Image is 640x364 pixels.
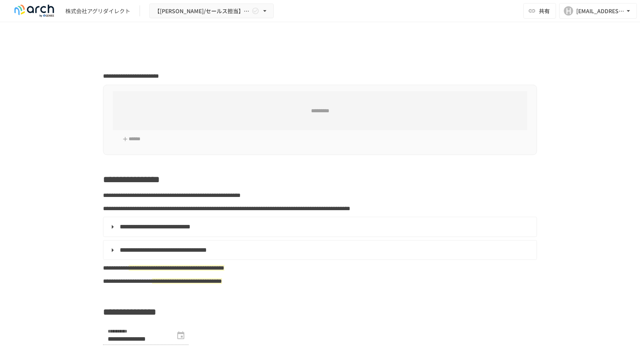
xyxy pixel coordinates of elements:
span: 【[PERSON_NAME]/セールス担当】株式会社アグリダイレクト様_初期設定サポート [154,6,250,16]
button: H[EMAIL_ADDRESS][DOMAIN_NAME] [559,3,637,19]
img: logo-default@2x-9cf2c760.svg [9,5,59,17]
div: 株式会社アグリダイレクト [65,7,130,15]
span: 共有 [539,7,550,15]
div: H [564,6,573,16]
div: [EMAIL_ADDRESS][DOMAIN_NAME] [576,6,624,16]
button: 共有 [523,3,556,19]
button: 【[PERSON_NAME]/セールス担当】株式会社アグリダイレクト様_初期設定サポート [149,3,274,19]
